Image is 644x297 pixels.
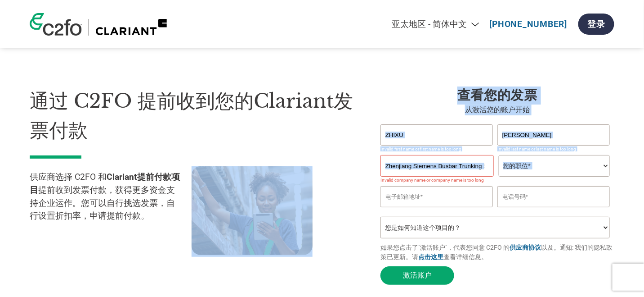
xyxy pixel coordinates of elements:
[578,14,614,35] a: 登录
[192,166,313,255] img: supply chain worker
[497,146,610,151] div: Invalid last name or last name is too long
[30,172,180,195] strong: Clariant提前付款项目
[499,155,610,177] select: Title/Role
[490,19,568,29] a: [PHONE_NUMBER]
[497,208,610,213] div: Inavlid Phone Number
[380,208,493,213] div: Inavlid Email Address
[380,155,494,177] input: 供应商名称*
[418,253,443,260] a: 点击这里
[30,171,192,223] p: 供应商选择 C2FO 和 提前收到发票付款，获得更多资金支持企业运作。您可以自行挑选发票，自行设置折扣率，申请提前付款。
[380,178,610,183] div: Invalid company name or company name is too long
[380,146,493,151] div: Invalid first name or first name is too long
[380,87,614,105] h3: 查看您的发票
[30,13,82,36] img: c2fo logo
[380,105,614,115] p: 从激活您的账户开始
[380,243,614,262] p: 如果您点击了"激活账户"，代表您同意 C2FO 的 以及。通知: 我们的隐私政策已更新。请 查看详细信息。
[510,244,541,251] a: 供应商协议
[380,266,454,285] button: 激活账户
[30,87,353,145] h1: 通过 C2FO 提前收到您的Clariant发票付款
[380,186,493,207] input: Invalid Email format
[497,186,610,207] input: 电话号码*
[96,19,167,36] img: Clariant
